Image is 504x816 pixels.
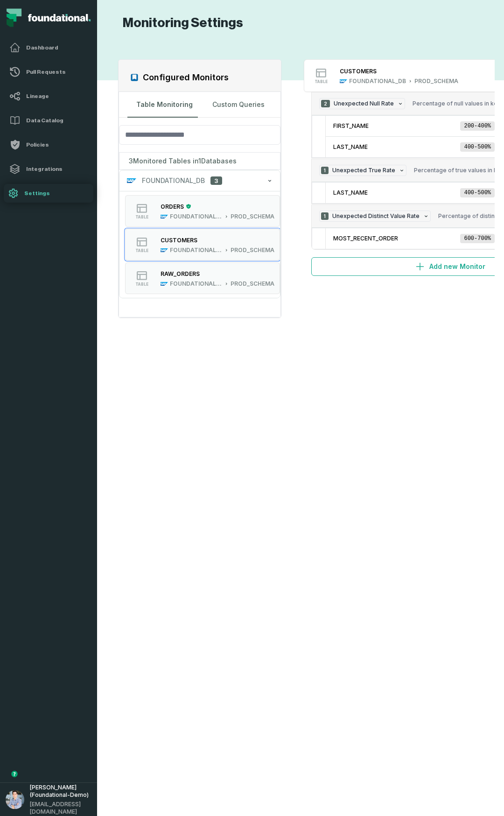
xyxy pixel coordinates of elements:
span: FIRST_NAME [333,122,457,130]
div: FOUNDATIONAL_DB [170,213,222,220]
span: 600-700% [460,234,495,243]
button: Table Monitoring [127,92,198,117]
div: PROD_SCHEMA [414,77,458,85]
span: table [135,282,148,287]
span: table [315,79,328,84]
span: Alon Nafta (Foundational-Demo) [30,784,91,799]
span: FOUNDATIONAL_DB [142,176,205,185]
button: FOUNDATIONAL_DB3 [119,170,280,191]
a: Settings [4,184,93,203]
a: Dashboard [4,38,93,57]
div: FOUNDATIONAL_DB [170,280,222,288]
div: FOUNDATIONAL_DB [170,246,222,254]
div: CUSTOMERS [340,68,377,75]
a: Policies [4,135,93,154]
div: 3 Monitored Tables in 1 Databases [119,152,280,170]
div: FOUNDATIONAL_DB [349,77,406,85]
span: LAST_NAME [333,189,457,197]
span: 2 [321,100,330,107]
img: avatar of Alon Nafta [6,790,24,809]
span: table [135,215,148,219]
h4: Lineage [26,92,88,100]
span: table [135,248,148,253]
span: Unexpected True Rate [332,167,395,174]
div: PROD_SCHEMA [231,280,274,288]
h4: Policies [26,141,88,148]
button: tableFOUNDATIONAL_DBPROD_SCHEMA [125,262,280,294]
button: tableFOUNDATIONAL_DBPROD_SCHEMA [125,195,280,227]
div: PROD_SCHEMA [231,213,274,220]
span: 400-500% [460,188,495,197]
div: CUSTOMERS [161,237,197,244]
span: alon@foundational.io [30,801,91,816]
h4: Dashboard [26,44,88,51]
h4: Integrations [26,165,88,173]
span: 1 [321,167,329,174]
div: PROD_SCHEMA [231,246,274,254]
div: Certified [184,204,191,209]
span: 1 [321,212,329,220]
span: MOST_RECENT_ORDER [333,235,457,242]
span: Unexpected Null Rate [334,100,394,107]
button: Custom Queries [202,92,272,117]
a: Integrations [4,160,93,178]
a: Data Catalog [4,111,93,130]
div: Tooltip anchor [10,770,19,778]
h1: Monitoring Settings [118,15,243,31]
span: 200-400% [460,121,495,131]
h2: Configured Monitors [143,71,229,84]
span: 3 [210,176,222,185]
span: 400-500% [460,142,495,152]
button: tableFOUNDATIONAL_DBPROD_SCHEMA [125,229,280,260]
a: Pull Requests [4,63,93,81]
div: ORDERS [161,203,184,210]
div: FOUNDATIONAL_DB3 [119,191,280,298]
h4: Pull Requests [26,68,88,76]
div: RAW_ORDERS [161,270,200,277]
h4: Data Catalog [26,117,88,124]
a: Lineage [4,87,93,106]
span: LAST_NAME [333,143,457,151]
span: Unexpected Distinct Value Rate [332,212,420,220]
h4: Settings [24,190,90,197]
